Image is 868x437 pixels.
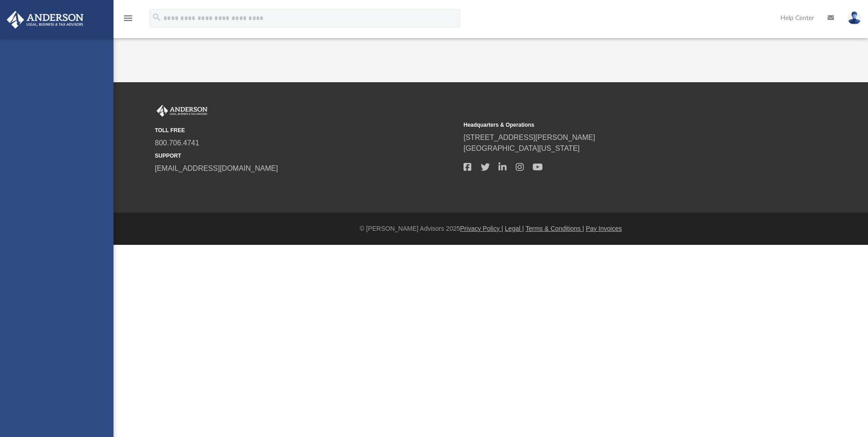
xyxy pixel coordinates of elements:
a: Pay Invoices [586,225,621,232]
a: [EMAIL_ADDRESS][DOMAIN_NAME] [155,164,278,172]
img: Anderson Advisors Platinum Portal [155,105,209,117]
a: Terms & Conditions | [526,225,584,232]
a: menu [123,17,133,24]
img: User Pic [848,11,861,25]
i: search [152,12,162,22]
small: Headquarters & Operations [464,121,766,129]
a: Privacy Policy | [460,225,503,232]
a: 800.706.4741 [155,139,199,147]
a: [GEOGRAPHIC_DATA][US_STATE] [464,144,580,152]
small: TOLL FREE [155,126,457,134]
div: © [PERSON_NAME] Advisors 2025 [113,224,868,233]
a: Legal | [505,225,524,232]
img: Anderson Advisors Platinum Portal [4,11,86,29]
small: SUPPORT [155,152,457,160]
i: menu [123,13,133,24]
a: [STREET_ADDRESS][PERSON_NAME] [464,134,595,141]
